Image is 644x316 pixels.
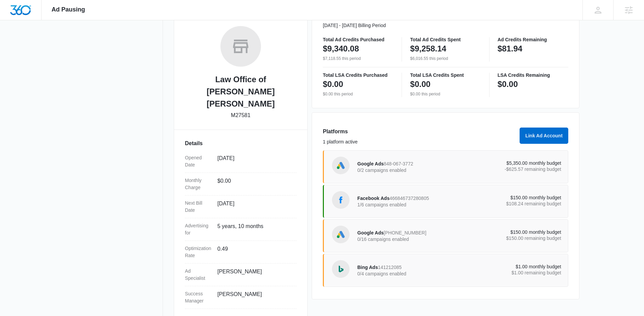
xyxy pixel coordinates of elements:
span: Google Ads [357,230,384,235]
p: Total LSA Credits Purchased [323,73,393,77]
img: Facebook Ads [336,195,346,205]
dt: Monthly Charge [185,177,212,191]
dd: [DATE] [217,154,291,168]
dd: [PERSON_NAME] [217,290,291,304]
p: $0.00 [323,79,343,90]
p: [DATE] - [DATE] Billing Period [323,22,568,29]
div: Success Manager[PERSON_NAME] [185,286,296,309]
div: Advertising for5 years, 10 months [185,218,296,241]
p: $0.00 [410,79,430,90]
div: Next Bill Date[DATE] [185,196,296,218]
p: $9,258.14 [410,43,446,54]
p: $150.00 monthly budget [459,230,562,234]
p: LSA Credits Remaining [498,73,568,77]
img: Google Ads [336,160,346,171]
a: Google AdsGoogle Ads[PHONE_NUMBER]0/16 campaigns enabled$150.00 monthly budget$150.00 remaining b... [323,219,568,252]
p: $9,340.08 [323,43,359,54]
p: $108.24 remaining budget [459,201,562,206]
span: Google Ads [357,161,384,166]
dd: $0.00 [217,177,291,191]
dt: Opened Date [185,154,212,168]
p: 1/6 campaigns enabled [357,202,459,207]
dt: Ad Specialist [185,268,212,282]
p: $0.00 [498,79,518,90]
span: [PHONE_NUMBER] [384,230,426,235]
dd: 5 years, 10 months [217,222,291,236]
p: 0/16 campaigns enabled [357,237,459,242]
p: $0.00 this period [323,91,393,97]
p: Total Ad Credits Purchased [323,37,393,42]
p: $5,350.00 monthly budget [459,161,562,165]
div: Opened Date[DATE] [185,150,296,173]
dd: [DATE] [217,200,291,214]
p: $150.00 remaining budget [459,236,562,241]
p: Ad Credits Remaining [498,37,568,42]
div: Ad Specialist[PERSON_NAME] [185,264,296,286]
h3: Platforms [323,128,516,136]
span: 141212085 [378,265,402,270]
a: Facebook AdsFacebook Ads4668467372808051/6 campaigns enabled$150.00 monthly budget$108.24 remaini... [323,185,568,218]
p: $0.00 this period [410,91,481,97]
span: 848-067-3772 [384,161,413,166]
p: $150.00 monthly budget [459,195,562,200]
dt: Optimization Rate [185,245,212,259]
dt: Next Bill Date [185,200,212,214]
p: 1 platform active [323,138,516,145]
h3: Details [185,139,296,148]
h2: Law Office of [PERSON_NAME] [PERSON_NAME] [185,73,296,110]
dt: Advertising for [185,222,212,236]
a: Bing AdsBing Ads1412120850/4 campaigns enabled$1.00 monthly budget$1.00 remaining budget [323,254,568,287]
p: 0/4 campaigns enabled [357,271,459,276]
p: $6,016.55 this period [410,55,481,62]
p: -$625.57 remaining budget [459,167,562,172]
div: Monthly Charge$0.00 [185,173,296,196]
div: Optimization Rate0.49 [185,241,296,264]
p: $81.94 [498,43,522,54]
p: $7,118.55 this period [323,55,393,62]
p: Total LSA Credits Spent [410,73,481,77]
span: 466846737280805 [389,196,429,201]
p: 0/2 campaigns enabled [357,168,459,173]
img: Google Ads [336,229,346,240]
dd: [PERSON_NAME] [217,268,291,282]
span: Bing Ads [357,265,378,270]
span: Facebook Ads [357,196,389,201]
p: $1.00 monthly budget [459,264,562,269]
p: M27581 [231,111,251,119]
dt: Success Manager [185,290,212,304]
p: $1.00 remaining budget [459,270,562,275]
img: Bing Ads [336,264,346,274]
span: Ad Pausing [52,6,85,13]
button: Link Ad Account [520,128,568,144]
a: Google AdsGoogle Ads848-067-37720/2 campaigns enabled$5,350.00 monthly budget-$625.57 remaining b... [323,150,568,183]
dd: 0.49 [217,245,291,259]
p: Total Ad Credits Spent [410,37,481,42]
